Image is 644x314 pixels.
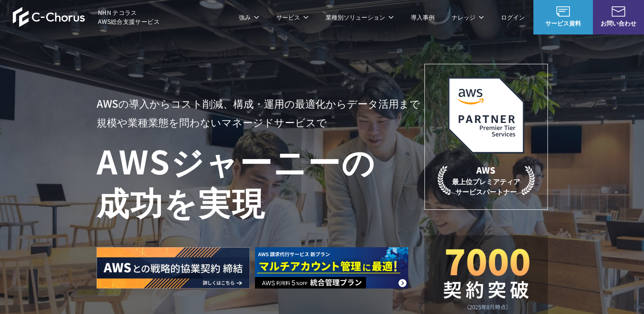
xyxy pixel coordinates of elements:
[476,164,495,176] em: AWS
[556,6,570,17] img: AWS総合支援サービス C-Chorus サービス資料
[97,94,424,131] p: AWSの導入からコスト削減、 構成・運用の最適化からデータ活用まで 規模や業種業態を問わない マネージドサービスで
[441,248,531,310] img: 契約件数
[326,13,394,22] p: 業種別ソリューション
[97,247,250,288] img: AWSとの戦略的協業契約 締結
[533,19,593,28] span: サービス資料
[98,8,160,26] span: NHN テコラス AWS総合支援サービス
[438,164,535,197] p: 最上位プレミアティア サービスパートナー
[239,13,259,22] p: 強み
[97,140,424,222] h1: AWS ジャーニーの 成功を実現
[612,6,625,17] img: お問い合わせ
[13,7,160,27] a: AWS総合支援サービス C-Chorus NHN テコラスAWS総合支援サービス
[593,19,644,28] span: お問い合わせ
[452,13,484,22] p: ナレッジ
[411,13,435,22] a: 導入事例
[501,13,525,22] a: ログイン
[255,247,408,288] img: AWS請求代行サービス 統合管理プラン
[448,77,524,154] img: AWSプレミアティアサービスパートナー
[276,13,309,22] p: サービス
